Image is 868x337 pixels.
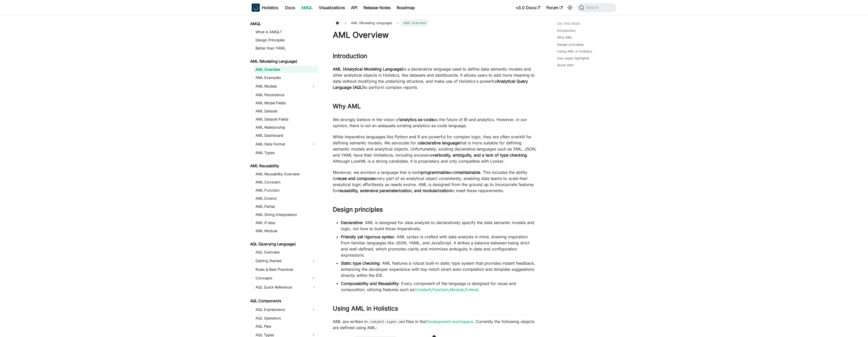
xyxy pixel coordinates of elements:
[341,260,537,278] li: : AML features a robust built-in static type system that provides instant feedback, enhancing the...
[254,315,318,322] a: AQL Operators
[309,82,318,90] button: Expand sidebar category 'AML Models'
[333,66,403,72] strong: AML (Analytical Modeling Language)
[254,82,309,90] a: AML Models
[249,241,318,248] a: AQL (Querying Language)
[333,66,537,90] p: is a declarative language used to define data semantic models and other analytical objects in Hol...
[333,134,537,164] p: While imperative languages like Python and R are powerful for complex logic, they are often overk...
[333,305,537,314] h2: Using AML in Holistics
[254,211,318,218] a: AML String Interpolation
[360,4,394,12] a: Release Notes
[247,15,323,337] nav: Docs sidebar
[254,91,318,98] a: AML Persistence
[557,63,574,68] a: Quick start
[420,140,459,145] strong: declarative language
[316,4,348,12] a: Visualizations
[337,176,374,181] strong: reuse and compose
[254,37,318,44] a: Design Principles
[421,170,449,175] strong: programmable
[333,169,537,194] p: Moreover, we envision a language that is both and . This includes the ability to every part of an...
[254,171,318,178] a: AML Reusability Overview
[341,234,537,258] li: : AML syntax is crafted with data analysts in mind, drawing inspiration from familiar languages l...
[249,297,318,305] a: AQL Components
[333,30,537,40] h1: AML Overview
[543,4,566,12] a: Forum
[433,153,527,158] strong: verbosity, ambiguity, and a lack of type checking
[414,287,431,292] a: Constant
[401,19,428,27] span: AML Overview
[338,188,451,193] strong: reusability, extensive parameterization, and modularization
[465,287,478,292] a: Extend
[254,249,318,256] a: AQL Overview
[557,42,584,47] a: Design principles
[394,4,418,12] a: Roadmap
[333,52,537,62] h2: Introduction
[254,227,318,234] a: AML Module
[333,19,537,27] nav: Breadcrumbs
[254,28,318,36] a: What is AMQL?
[254,266,318,273] a: Rules & Best Practices
[254,140,309,148] a: AML Data Format
[252,4,260,12] img: Holistics
[348,19,395,27] span: AML (Modeling Language)
[557,49,592,54] a: Using AML in Holistics
[341,280,537,293] li: : Every component of the language is designed for reuse and composition, utilizing features such ...
[341,234,394,239] strong: Friendly yet rigorous syntax
[557,56,589,61] a: Use cases highlights
[254,257,309,265] a: Getting Started
[432,287,448,292] a: Function
[254,274,309,282] a: Concepts
[333,103,537,112] h2: Why AML
[254,116,318,123] a: AML Dataset Fields
[254,132,318,139] a: AML Dashboard
[367,319,406,324] code: .<object-type>.aml
[400,117,434,122] strong: analytics as-code
[254,149,318,156] a: AML Types
[254,179,318,186] a: AML Constant
[254,195,318,202] a: AML Extend
[254,45,318,52] a: Better than YAML
[254,219,318,226] a: AML If-else
[254,108,318,115] a: AML Dataset
[282,4,298,12] a: Docs
[249,162,318,170] a: AML Reusability
[249,20,318,27] a: AMQL
[557,35,572,40] a: Why AML
[426,319,473,324] a: Development workspace
[341,220,537,232] li: : AML is designed for data analysts to declaratively specify the data semantic models and logic, ...
[309,140,318,148] button: Expand sidebar category 'AML Data Format'
[252,4,278,12] a: HolisticsHolisticsHolistics
[309,274,318,282] button: Expand sidebar category 'Concepts'
[309,257,318,265] button: Expand sidebar category 'Getting Started'
[513,4,543,12] a: v3.0 Docs
[254,203,318,210] a: AML Partial
[298,4,316,12] a: AMQL
[333,79,528,90] strong: Analytical Query Language (AQL)
[254,187,318,194] a: AML Function
[341,261,380,266] strong: Static type checking
[456,170,480,175] strong: maintainable
[333,206,537,215] h2: Design principles
[341,281,399,286] strong: Composability and Reusability
[566,4,574,12] button: Switch between dark and light mode (currently system mode)
[309,306,318,314] button: Expand sidebar category 'AQL Expressions'
[557,28,576,33] a: Introduction
[333,19,342,27] a: Home page
[584,5,602,10] span: Search
[254,323,318,330] a: AQL Pipe
[254,283,318,291] a: AQL Quick Reference
[249,58,318,65] a: AML (Modeling Language)
[341,220,362,225] strong: Declarative
[348,4,360,12] a: API
[254,306,309,314] a: AQL Expressions
[254,124,318,131] a: AML Relationship
[254,74,318,81] a: AML Examples
[450,287,464,292] a: Module
[333,116,537,129] p: We strongly believe in the vision of as the future of BI and analytics. However, in our opinion, ...
[577,3,616,12] button: Search (Command+K)
[333,318,537,331] p: AML are written in files in the . Currently the following objects are defined using AML:
[262,5,278,11] b: Holistics
[254,66,318,73] a: AML Overview
[254,99,318,107] a: AML Model Fields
